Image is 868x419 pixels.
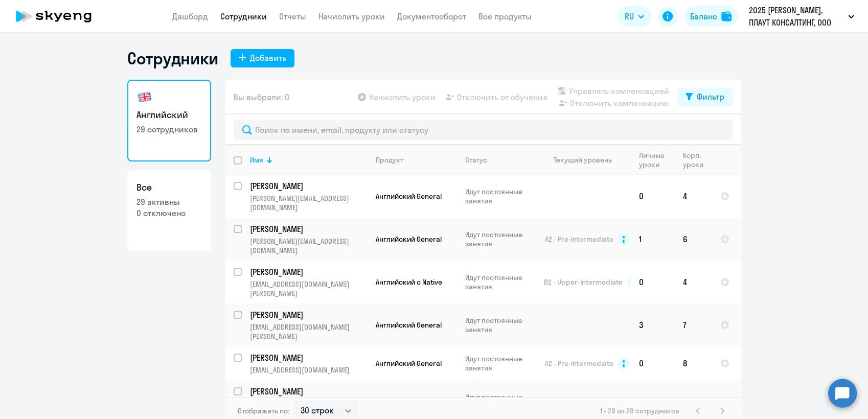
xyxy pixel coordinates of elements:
[250,352,366,363] p: [PERSON_NAME]
[697,90,724,103] div: Фильтр
[376,359,442,368] span: Английский General
[250,280,367,298] p: [EMAIL_ADDRESS][DOMAIN_NAME][PERSON_NAME]
[625,10,634,22] span: RU
[279,11,306,21] a: Отчеты
[749,4,844,29] p: 2025 [PERSON_NAME], ПЛАУТ КОНСАЛТИНГ, ООО
[397,11,466,21] a: Документооборот
[675,261,712,304] td: 4
[250,309,366,320] p: [PERSON_NAME]
[136,108,202,122] h3: Английский
[250,180,366,192] p: [PERSON_NAME]
[690,10,717,22] div: Баланс
[631,175,675,218] td: 0
[172,11,208,21] a: Дашборд
[478,11,532,21] a: Все продукты
[250,386,367,397] a: [PERSON_NAME]
[136,181,202,194] h3: Все
[675,218,712,261] td: 6
[250,52,286,64] div: Добавить
[234,91,289,103] span: Вы выбрали: 0
[465,316,535,334] p: Идут постоянные занятия
[376,155,403,165] div: Продукт
[683,151,712,169] div: Корп. уроки
[465,392,535,411] p: Идут постоянные занятия
[250,322,367,341] p: [EMAIL_ADDRESS][DOMAIN_NAME][PERSON_NAME]
[465,354,535,373] p: Идут постоянные занятия
[250,237,367,255] p: [PERSON_NAME][EMAIL_ADDRESS][DOMAIN_NAME]
[465,155,487,165] div: Статус
[231,49,294,67] button: Добавить
[675,346,712,380] td: 8
[631,304,675,346] td: 3
[250,223,367,235] a: [PERSON_NAME]
[544,277,623,287] span: B2 - Upper-Intermediate
[465,273,535,291] p: Идут постоянные занятия
[250,180,367,192] a: [PERSON_NAME]
[631,218,675,261] td: 1
[554,155,612,165] div: Текущий уровень
[136,207,202,219] p: 0 отключено
[721,11,732,21] img: balance
[127,48,218,68] h1: Сотрудники
[639,151,674,169] div: Личные уроки
[675,304,712,346] td: 7
[684,6,738,27] button: Балансbalance
[127,170,211,251] a: Все29 активны0 отключено
[677,88,733,106] button: Фильтр
[675,175,712,218] td: 4
[545,359,613,368] span: A2 - Pre-Intermediate
[250,266,366,277] p: [PERSON_NAME]
[465,230,535,248] p: Идут постоянные занятия
[744,4,859,29] button: 2025 [PERSON_NAME], ПЛАУТ КОНСАЛТИНГ, ООО
[250,352,367,363] a: [PERSON_NAME]
[220,11,267,21] a: Сотрудники
[250,365,367,375] p: [EMAIL_ADDRESS][DOMAIN_NAME]
[545,235,613,244] span: A2 - Pre-Intermediate
[318,11,385,21] a: Начислить уроки
[544,155,630,165] div: Текущий уровень
[631,261,675,304] td: 0
[136,89,153,105] img: english
[250,155,367,165] div: Имя
[136,124,202,135] p: 29 сотрудников
[250,194,367,212] p: [PERSON_NAME][EMAIL_ADDRESS][DOMAIN_NAME]
[136,196,202,207] p: 29 активны
[376,277,442,287] span: Английский с Native
[250,155,263,165] div: Имя
[234,120,733,140] input: Поиск по имени, email, продукту или статусу
[465,187,535,205] p: Идут постоянные занятия
[250,223,366,235] p: [PERSON_NAME]
[376,320,442,330] span: Английский General
[618,6,651,27] button: RU
[127,80,211,161] a: Английский29 сотрудников
[376,235,442,244] span: Английский General
[250,386,366,397] p: [PERSON_NAME]
[250,266,367,277] a: [PERSON_NAME]
[631,346,675,380] td: 0
[600,406,679,415] span: 1 - 29 из 29 сотрудников
[250,309,367,320] a: [PERSON_NAME]
[376,192,442,201] span: Английский General
[238,406,289,415] span: Отображать по:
